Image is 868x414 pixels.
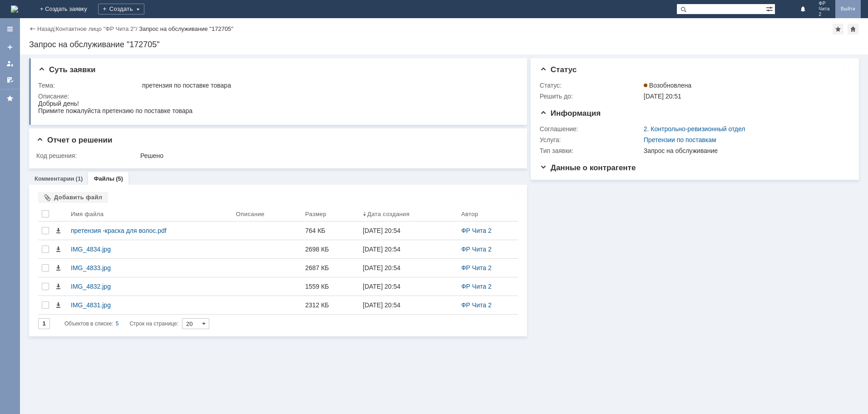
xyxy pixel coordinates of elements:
div: [DATE] 20:54 [363,301,400,309]
div: Запрос на обслуживание [644,147,845,154]
a: Комментарии [35,175,74,182]
a: ФР Чита 2 [461,246,492,253]
div: [DATE] 20:54 [363,283,400,290]
a: Перейти на домашнюю страницу [11,5,18,13]
div: (1) [76,175,83,182]
div: Услуга: [540,136,642,143]
a: Мои заявки [3,56,17,71]
span: Скачать файл [54,264,62,271]
span: Чита [819,6,830,12]
div: Запрос на обслуживание "172705" [139,25,233,32]
div: (5) [116,175,123,182]
a: Файлы [94,175,114,182]
span: ФР [819,1,830,6]
span: Скачать файл [54,227,62,234]
div: 1559 КБ [305,283,355,290]
a: Претензии по поставкам [644,136,716,143]
th: Автор [458,207,518,222]
div: 2687 КБ [305,264,355,271]
div: IMG_4831.jpg [71,301,229,309]
div: 2312 КБ [305,301,355,309]
img: logo [11,5,18,13]
div: Имя файла [71,211,104,217]
span: Суть заявки [38,65,95,74]
a: Создать заявку [3,40,17,54]
span: Скачать файл [54,283,62,290]
div: На всю страницу [511,192,518,199]
div: 5 [116,318,119,329]
span: Статус [540,65,577,74]
div: [DATE] 20:54 [363,264,400,271]
div: Код решения: [36,152,138,159]
div: Тип заявки: [540,147,642,154]
div: | [54,25,55,32]
div: Статус: [540,82,642,89]
span: 2 [819,12,830,17]
span: Возобновлена [644,82,691,89]
th: Размер [301,207,359,222]
a: Назад [37,25,54,32]
div: Описание: [38,93,515,100]
div: Решено [140,152,513,159]
div: 764 КБ [305,227,355,234]
span: Данные о контрагенте [540,163,636,172]
div: Описание [236,211,265,217]
div: На всю страницу [843,163,850,171]
div: Запрос на обслуживание "172705" [29,40,859,49]
a: 2. Контрольно-ревизионный отдел [644,125,745,133]
a: ФР Чита 2 [461,264,492,271]
div: 2698 КБ [305,246,355,253]
div: Размер [305,211,326,217]
span: Объектов в списке: [64,320,113,327]
span: [DATE] 20:51 [644,93,681,100]
a: Мои согласования [3,73,17,87]
div: Дата создания [367,211,409,217]
div: Решить до: [540,93,642,100]
a: Контактное лицо "ФР Чита 2" [56,25,136,32]
a: ФР Чита 2 [461,283,492,290]
a: ФР Чита 2 [461,227,492,234]
span: Информация [540,109,601,118]
span: Скачать файл [54,246,62,253]
span: Отчет о решении [36,136,112,144]
div: Соглашение: [540,125,642,133]
div: На всю страницу [843,109,850,116]
div: На всю страницу [513,136,520,143]
div: На всю страницу [843,65,850,73]
div: / [56,25,139,32]
div: Создать [98,4,144,15]
span: Расширенный поиск [766,4,775,13]
div: IMG_4832.jpg [71,283,229,290]
div: Автор [461,211,478,217]
div: [DATE] 20:54 [363,227,400,234]
div: IMG_4833.jpg [71,264,229,271]
div: На всю страницу [513,65,520,73]
i: Строк на странице: [64,318,178,329]
div: IMG_4834.jpg [71,246,229,253]
div: претензия -краска для волос.pdf [71,227,229,234]
div: претензия по поставке товара [142,82,513,89]
div: Сделать домашней страницей [848,24,858,34]
th: Дата создания [359,207,458,222]
div: Тема: [38,82,140,89]
span: Скачать файл [54,301,62,309]
th: Имя файла [67,207,232,222]
a: ФР Чита 2 [461,301,492,309]
div: [DATE] 20:54 [363,246,400,253]
div: Добавить в избранное [833,24,843,34]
